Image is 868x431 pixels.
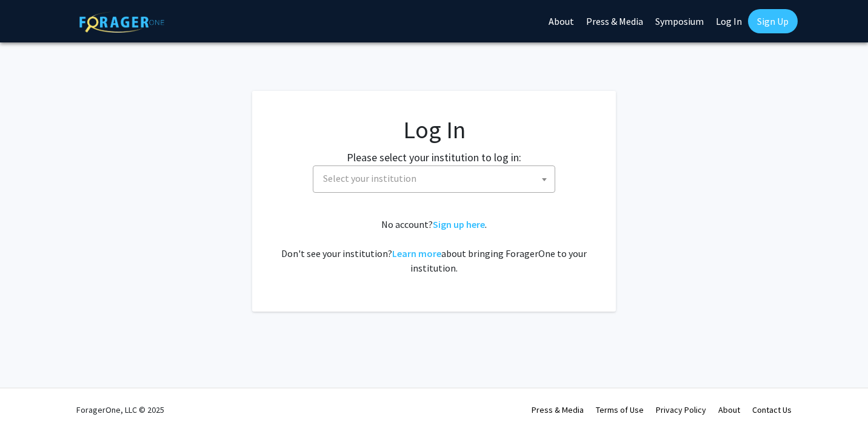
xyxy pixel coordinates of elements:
[76,389,164,431] div: ForagerOne, LLC © 2025
[313,165,555,193] span: Select your institution
[752,404,792,415] a: Contact Us
[318,166,555,191] span: Select your institution
[718,404,740,415] a: About
[656,404,706,415] a: Privacy Policy
[276,217,592,275] div: No account? . Don't see your institution? about bringing ForagerOne to your institution.
[596,404,644,415] a: Terms of Use
[748,9,798,33] a: Sign Up
[433,218,485,230] a: Sign up here
[532,404,584,415] a: Press & Media
[323,172,416,184] span: Select your institution
[276,115,592,144] h1: Log In
[347,149,521,165] label: Please select your institution to log in:
[392,247,441,259] a: Learn more about bringing ForagerOne to your institution
[79,12,164,33] img: ForagerOne Logo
